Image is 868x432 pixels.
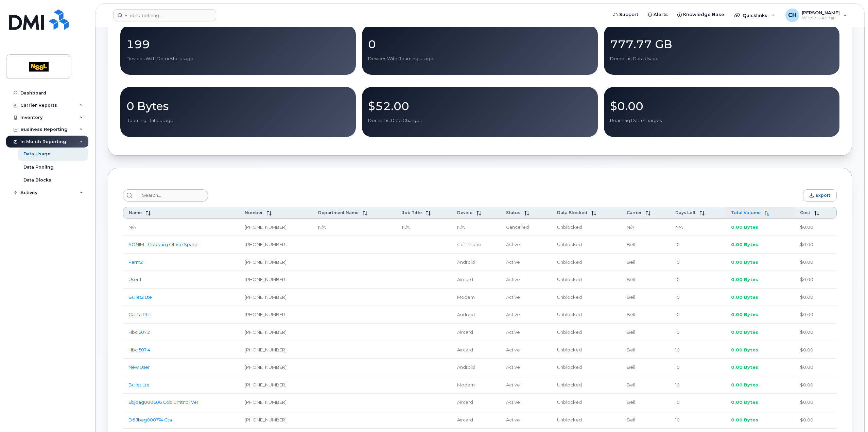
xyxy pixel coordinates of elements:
[621,236,670,254] td: Bell
[126,38,350,50] p: 199
[457,210,472,215] span: Device
[795,376,837,394] td: $0.00
[552,306,621,324] td: Unblocked
[743,13,767,18] span: Quicklinks
[795,219,837,236] td: $0.00
[621,341,670,359] td: Bell
[731,259,758,265] span: 0.00 Bytes
[129,210,142,215] span: Name
[621,219,670,236] td: N/A
[795,236,837,254] td: $0.00
[552,254,621,271] td: Unblocked
[126,100,350,112] p: 0 Bytes
[610,118,833,124] p: Roaming Data Charges
[128,277,141,282] a: User 1
[368,38,591,50] p: 0
[126,118,350,124] p: Roaming Data Usage
[136,189,208,202] input: Search...
[795,341,837,359] td: $0.00
[731,242,758,247] span: 0.00 Bytes
[670,376,726,394] td: 10
[501,324,552,341] td: Active
[675,210,696,215] span: Days Left
[654,11,668,18] span: Alerts
[731,329,758,335] span: 0.00 Bytes
[552,271,621,289] td: Unblocked
[552,376,621,394] td: Unblocked
[731,417,758,422] span: 0.00 Bytes
[670,324,726,341] td: 10
[731,347,758,352] span: 0.00 Bytes
[128,399,198,405] a: Ebjdag000606 Cob Cmtndriver
[501,376,552,394] td: Active
[501,219,552,236] td: Cancelled
[501,236,552,254] td: Active
[506,210,520,215] span: Status
[501,254,552,271] td: Active
[402,210,422,215] span: Job Title
[128,242,197,247] a: SONIM - Cobourg Office Spare
[609,8,643,21] a: Support
[627,210,642,215] span: Carrier
[795,289,837,306] td: $0.00
[552,324,621,341] td: Unblocked
[452,394,501,411] td: Aircard
[621,359,670,376] td: Bell
[795,271,837,289] td: $0.00
[670,219,726,236] td: N/A
[683,11,724,18] span: Knowledge Base
[731,210,761,215] span: Total Volume
[318,210,359,215] span: Department Name
[621,271,670,289] td: Bell
[452,289,501,306] td: Modem
[239,324,313,341] td: [PHONE_NUMBER]
[795,394,837,411] td: $0.00
[788,11,796,19] span: CH
[802,15,840,21] span: Wireless Admin
[731,277,758,282] span: 0.00 Bytes
[621,289,670,306] td: Bell
[501,306,552,324] td: Active
[113,9,216,21] input: Find something...
[501,411,552,429] td: Active
[552,236,621,254] td: Unblocked
[670,394,726,411] td: 10
[452,254,501,271] td: Android
[643,8,673,21] a: Alerts
[452,236,501,254] td: Cell Phone
[731,399,758,405] span: 0.00 Bytes
[670,411,726,429] td: 10
[670,341,726,359] td: 10
[239,254,313,271] td: [PHONE_NUMBER]
[781,8,852,22] div: Chris Haun
[621,411,670,429] td: Bell
[795,324,837,341] td: $0.00
[610,38,833,50] p: 777.77 GB
[816,193,830,198] span: Export
[557,210,587,215] span: Data Blocked
[126,56,350,62] p: Devices With Domestic Usage
[128,312,151,317] a: Cal Ta Ptt1
[795,359,837,376] td: $0.00
[128,347,150,352] a: Hbc 507 4
[730,8,779,22] div: Quicklinks
[501,359,552,376] td: Active
[128,417,172,422] a: D6 Jbag000774 Gta
[795,411,837,429] td: $0.00
[800,210,810,215] span: Cost
[368,118,591,124] p: Domestic Data Charges
[621,394,670,411] td: Bell
[731,382,758,387] span: 0.00 Bytes
[452,411,501,429] td: Aircard
[452,359,501,376] td: Android
[621,254,670,271] td: Bell
[501,289,552,306] td: Active
[239,236,313,254] td: [PHONE_NUMBER]
[128,294,152,300] a: Bullet2 Lte
[452,306,501,324] td: Android
[313,219,397,236] td: N/A
[501,394,552,411] td: Active
[552,359,621,376] td: Unblocked
[670,289,726,306] td: 10
[619,11,638,18] span: Support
